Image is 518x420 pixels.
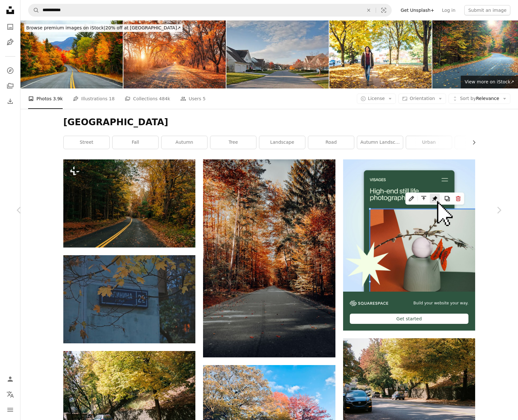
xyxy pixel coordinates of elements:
[460,95,499,102] span: Relevance
[357,136,403,149] a: autumn landscape
[343,159,475,291] img: file-1723602894256-972c108553a7image
[203,159,335,357] img: trees beside road
[20,20,123,88] img: Autumn in the White Mountains of New Hampshire
[376,4,391,16] button: Visual search
[210,136,256,149] a: tree
[109,95,115,102] span: 18
[203,412,335,417] a: brown tree near white car during daytime
[362,4,376,16] button: Clear
[350,314,468,324] div: Get started
[480,179,518,241] a: Next
[398,94,446,104] button: Orientation
[203,256,335,261] a: trees beside road
[410,96,435,101] span: Orientation
[350,301,388,306] img: file-1606177908946-d1eed1cbe4f5image
[63,392,195,398] a: A car is parked on the side of the road
[113,136,158,149] a: fall
[4,373,17,386] a: Log in / Sign up
[125,88,170,109] a: Collections 484k
[413,301,468,306] span: Build your website your way.
[4,64,17,77] a: Explore
[226,20,329,88] img: Suburban Street with Uniform Residential Housing
[180,88,206,109] a: Users 5
[26,25,181,30] span: 20% off at [GEOGRAPHIC_DATA] ↗
[20,20,186,36] a: Browse premium images on iStock|20% off at [GEOGRAPHIC_DATA]↗
[63,117,475,128] h1: [GEOGRAPHIC_DATA]
[464,5,510,15] button: Submit an image
[203,95,206,102] span: 5
[4,80,17,92] a: Collections
[63,201,195,206] a: an empty road surrounded by trees in the fall
[460,96,476,101] span: Sort by
[4,20,17,33] a: Photos
[4,403,17,416] button: Menu
[449,94,510,104] button: Sort byRelevance
[4,36,17,49] a: Illustrations
[308,136,354,149] a: road
[73,88,114,109] a: Illustrations 18
[161,136,207,149] a: autumn
[26,25,105,30] span: Browse premium images on iStock |
[63,255,195,343] img: black and white wooden signage
[63,159,195,248] img: an empty road surrounded by trees in the fall
[461,76,518,88] a: View more on iStock↗
[468,136,475,149] button: scroll list to the right
[343,159,475,331] a: Build your website your way.Get started
[397,5,438,15] a: Get Unsplash+
[368,96,385,101] span: License
[357,94,396,104] button: License
[123,20,226,88] img: Autumn forest. Forest with country road at sunset
[64,136,109,149] a: street
[343,379,475,385] a: A car is parked on the side of the road
[455,136,501,149] a: city
[4,388,17,401] button: Language
[406,136,452,149] a: urban
[28,4,392,17] form: Find visuals sitewide
[438,5,459,15] a: Log in
[329,20,432,88] img: Woman walking in a park
[465,79,514,84] span: View more on iStock ↗
[159,95,170,102] span: 484k
[259,136,305,149] a: landscape
[28,4,39,16] button: Search Unsplash
[4,95,17,108] a: Download History
[63,296,195,302] a: black and white wooden signage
